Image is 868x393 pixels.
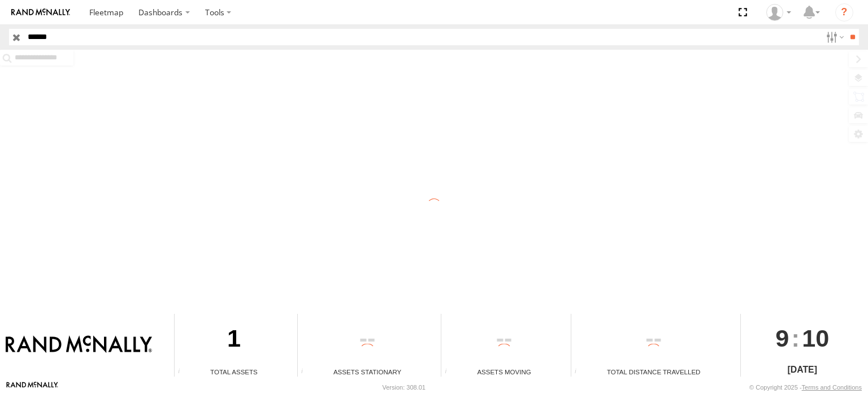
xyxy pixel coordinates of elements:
[298,368,315,377] div: Total number of assets current stationary.
[298,367,437,377] div: Assets Stationary
[749,384,862,391] div: © Copyright 2025 -
[835,3,853,21] i: ?
[441,368,458,377] div: Total number of assets current in transit.
[741,314,864,362] div: :
[175,367,293,377] div: Total Assets
[822,29,846,45] label: Search Filter Options
[762,4,795,21] div: Jose Goitia
[6,335,152,355] img: Rand McNally
[383,384,426,391] div: Version: 308.01
[741,363,864,377] div: [DATE]
[571,367,736,377] div: Total Distance Travelled
[175,368,192,377] div: Total number of Enabled Assets
[802,314,829,362] span: 10
[441,367,566,377] div: Assets Moving
[802,384,862,391] a: Terms and Conditions
[11,8,70,16] img: rand-logo.svg
[175,314,293,367] div: 1
[571,368,588,377] div: Total distance travelled by all assets within specified date range and applied filters
[6,382,58,393] a: Visit our Website
[775,314,789,362] span: 9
